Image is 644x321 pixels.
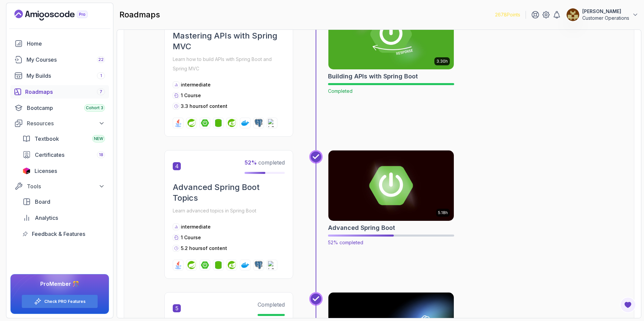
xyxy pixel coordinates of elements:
[201,119,209,127] img: spring-boot logo
[35,167,57,175] span: Licenses
[10,37,109,50] a: home
[582,15,629,21] p: Customer Operations
[98,57,104,62] span: 22
[18,227,109,241] a: feedback
[94,136,103,141] span: NEW
[328,88,353,94] span: Completed
[26,56,105,64] div: My Courses
[10,85,109,99] a: roadmaps
[328,150,454,246] a: Advanced Spring Boot card5.18hAdvanced Spring Boot52% completed
[255,119,263,127] img: postgres logo
[268,119,276,127] img: h2 logo
[214,119,222,127] img: spring-data-jpa logo
[181,223,211,230] p: intermediate
[582,8,629,15] p: [PERSON_NAME]
[10,69,109,82] a: builds
[18,195,109,208] a: board
[27,182,105,190] div: Tools
[173,304,181,312] span: 5
[22,168,31,174] img: jetbrains icon
[181,235,201,240] span: 1 Course
[187,261,196,269] img: spring logo
[241,119,249,127] img: docker logo
[228,119,236,127] img: spring-security logo
[25,88,105,96] div: Roadmaps
[14,10,103,20] a: Landing page
[255,261,263,269] img: postgres logo
[18,132,109,145] a: textbook
[567,8,579,21] img: user profile image
[566,8,639,21] button: user profile image[PERSON_NAME]Customer Operations
[173,30,285,52] h2: Mastering APIs with Spring MVC
[325,149,457,222] img: Advanced Spring Boot card
[436,59,448,64] p: 3.30h
[18,148,109,162] a: certificates
[173,206,285,215] p: Learn advanced topics in Spring Boot
[10,117,109,129] button: Resources
[181,92,201,98] span: 1 Course
[99,152,103,157] span: 18
[21,295,98,308] button: Check PRO Features
[35,151,64,159] span: Certificates
[173,182,285,203] h2: Advanced Spring Boot Topics
[18,211,109,224] a: analytics
[438,210,448,215] p: 5.18h
[181,245,227,252] p: 5.2 hours of content
[328,72,418,81] h2: Building APIs with Spring Boot
[258,301,285,308] span: Completed
[201,261,209,269] img: spring-boot logo
[27,104,105,112] div: Bootcamp
[27,40,105,48] div: Home
[245,159,285,166] span: completed
[35,198,50,206] span: Board
[44,299,86,304] a: Check PRO Features
[495,11,520,18] p: 2678 Points
[100,89,102,94] span: 7
[119,9,160,20] h2: roadmaps
[35,135,59,143] span: Textbook
[245,159,257,166] span: 52 %
[268,261,276,269] img: h2 logo
[18,164,109,178] a: licenses
[174,119,182,127] img: java logo
[100,73,102,78] span: 1
[328,223,395,233] h2: Advanced Spring Boot
[10,101,109,115] a: bootcamp
[241,261,249,269] img: docker logo
[181,103,227,110] p: 3.3 hours of content
[228,261,236,269] img: spring-security logo
[181,81,211,88] p: intermediate
[10,53,109,66] a: courses
[32,230,85,238] span: Feedback & Features
[174,261,182,269] img: java logo
[10,180,109,192] button: Tools
[35,214,58,222] span: Analytics
[86,105,103,111] span: Cohort 3
[173,162,181,170] span: 4
[27,119,105,127] div: Resources
[214,261,222,269] img: spring-data-jpa logo
[328,240,363,245] span: 52% completed
[620,297,636,313] button: Open Feedback Button
[187,119,196,127] img: spring logo
[173,55,285,73] p: Learn how to build APIs with Spring Boot and Spring MVC
[26,72,105,80] div: My Builds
